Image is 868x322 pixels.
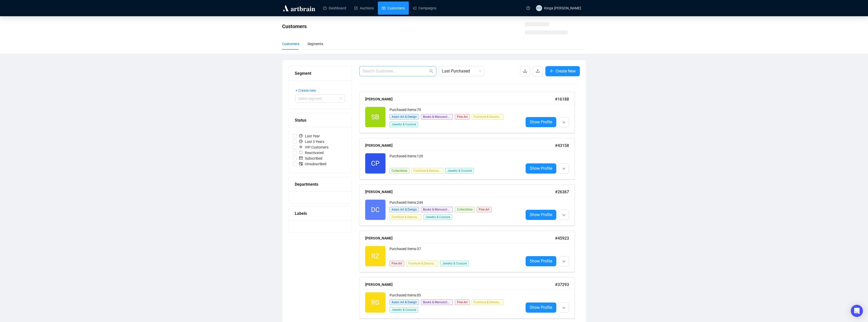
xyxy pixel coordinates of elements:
[526,6,530,10] span: question-circle
[390,207,419,212] span: Asian Art & Design
[359,138,580,179] a: [PERSON_NAME]#43158CPPurchased Items:120CollectiblesFurniture & Decorative ArtsJewelry & CoutureS...
[562,167,565,170] span: down
[413,2,436,15] a: Campaigns
[282,41,299,47] div: Customers
[530,258,552,264] span: Show Profile
[530,165,552,172] span: Show Profile
[297,161,328,167] span: Unsubscribed
[555,282,569,287] span: # 37293
[307,41,323,47] div: Segments
[390,246,520,256] div: Purchased Items: 37
[472,299,504,305] span: Furniture & Decorative Arts
[371,297,380,308] span: RG
[555,190,569,194] span: # 26367
[851,305,863,317] div: Open Intercom Messenger
[297,139,326,144] span: Last 3 Years
[295,86,320,94] button: + Create new
[297,133,322,139] span: Last Year
[406,261,438,266] span: Furniture & Decorative Arts
[455,207,475,212] span: Collectibles
[390,299,419,305] span: Asian Art & Design
[371,112,379,122] span: SB
[296,88,316,93] span: + Create new
[421,114,453,120] span: Books & Manuscripts
[526,302,556,313] a: Show Profile
[365,235,555,241] div: [PERSON_NAME]
[523,69,527,73] span: download
[555,236,569,241] span: # 45923
[282,4,316,12] img: logo
[421,207,453,212] span: Books & Manuscripts
[536,69,540,73] span: upload
[411,168,443,174] span: Furniture & Decorative Arts
[390,107,520,113] div: Purchased Items: 79
[440,261,469,266] span: Jewelry & Couture
[472,114,504,120] span: Furniture & Decorative Arts
[562,260,565,263] span: down
[371,205,380,215] span: DC
[556,68,576,74] span: Create New
[390,214,421,220] span: Furniture & Decorative Arts
[359,92,580,133] a: [PERSON_NAME]#16188SBPurchased Items:79Asian Art & DesignBooks & ManuscriptsFine ArtFurniture & D...
[382,2,405,15] a: Customers
[390,168,409,174] span: Collectibles
[362,68,428,74] input: Search Customer...
[371,158,379,169] span: CP
[390,153,520,163] div: Purchased Items: 120
[455,299,470,305] span: Fine Art
[295,181,345,187] div: Departments
[390,307,418,313] span: Jewelry & Couture
[390,261,404,266] span: Fine Art
[423,214,452,220] span: Jewelry & Couture
[323,2,346,15] a: Dashboard
[295,210,345,217] div: Labels
[445,168,474,174] span: Jewelry & Couture
[549,69,553,73] span: plus
[455,114,470,120] span: Fine Art
[421,299,453,305] span: Books & Manuscripts
[365,189,555,195] div: [PERSON_NAME]
[530,119,552,125] span: Show Profile
[365,143,555,148] div: [PERSON_NAME]
[297,150,326,156] span: Reactivated
[429,69,433,73] span: search
[526,117,556,127] a: Show Profile
[555,97,569,102] span: # 16188
[530,212,552,218] span: Show Profile
[359,184,580,226] a: [PERSON_NAME]#26367DCPurchased Items:244Asian Art & DesignBooks & ManuscriptsCollectiblesFine Art...
[526,163,556,174] a: Show Profile
[297,156,324,161] span: Subscribed
[295,70,345,77] div: Segment
[390,200,520,206] div: Purchased Items: 244
[371,251,379,261] span: RZ
[390,114,419,120] span: Asian Art & Design
[545,66,580,76] button: Create New
[526,210,556,220] a: Show Profile
[442,66,482,76] span: Last Purchased
[562,306,565,309] span: down
[354,2,374,15] a: Auctions
[530,304,552,311] span: Show Profile
[282,23,307,29] span: Customers
[477,207,491,212] span: Fine Art
[390,122,418,127] span: Jewelry & Couture
[544,6,581,10] span: Kinga [PERSON_NAME]
[537,6,541,11] span: KH
[365,282,555,287] div: [PERSON_NAME]
[562,214,565,217] span: down
[390,292,520,299] div: Purchased Items: 85
[555,143,569,148] span: # 43158
[562,121,565,124] span: down
[526,256,556,266] a: Show Profile
[295,117,345,123] div: Status
[297,144,330,150] span: VIP Customers
[359,277,580,318] a: [PERSON_NAME]#37293RGPurchased Items:85Asian Art & DesignBooks & ManuscriptsFine ArtFurniture & D...
[359,231,580,272] a: [PERSON_NAME]#45923RZPurchased Items:37Fine ArtFurniture & Decorative ArtsJewelry & CoutureShow P...
[365,96,555,102] div: [PERSON_NAME]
